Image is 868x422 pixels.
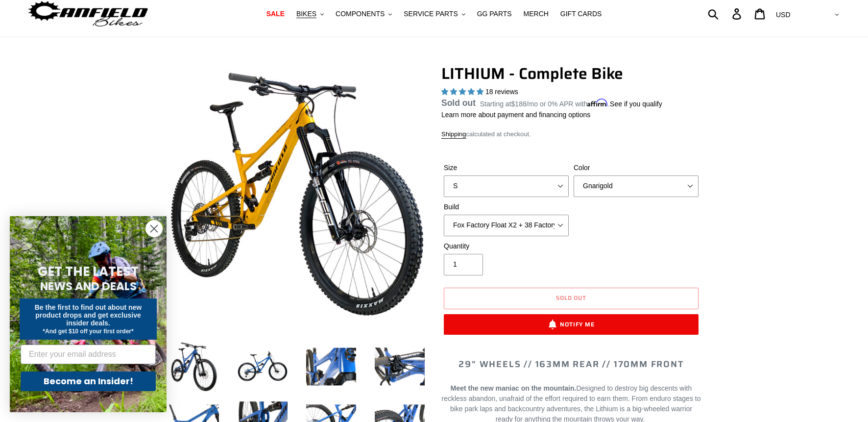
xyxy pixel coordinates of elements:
[574,163,699,173] label: Color
[477,10,512,18] span: GG PARTS
[336,10,385,18] span: COMPONENTS
[296,10,316,18] span: BIKES
[404,10,458,18] span: SERVICE PARTS
[43,328,133,335] span: *And get $10 off your first order*
[485,88,518,96] span: 18 reviews
[610,100,662,108] a: See if you qualify - Learn more about Affirm Financing (opens in modal)
[472,7,517,21] a: GG PARTS
[444,288,699,309] button: Sold out
[38,263,139,280] span: GET THE LATEST
[444,163,569,173] label: Size
[444,202,569,212] label: Build
[441,129,701,139] div: calculated at checkout.
[35,303,142,327] span: Be the first to find out about new product drops and get exclusive insider deals.
[511,100,527,108] span: $188
[304,340,358,394] img: Load image into Gallery viewer, LITHIUM - Complete Bike
[291,7,329,21] button: BIKES
[441,111,590,119] a: Learn more about payment and financing options
[441,98,476,108] span: Sold out
[21,345,156,364] input: Enter your email address
[40,278,137,294] span: NEWS AND DEALS
[441,130,466,139] a: Shipping
[444,314,699,335] button: Notify Me
[331,7,397,21] button: COMPONENTS
[556,293,587,302] span: Sold out
[587,99,608,107] span: Affirm
[373,340,427,394] img: Load image into Gallery viewer, LITHIUM - Complete Bike
[519,7,554,21] a: MERCH
[713,3,738,25] input: Search
[458,357,683,371] span: 29" WHEELS // 163mm REAR // 170mm FRONT
[21,372,156,391] button: Become an Insider!
[399,7,470,21] button: SERVICE PARTS
[555,7,607,21] a: GIFT CARDS
[441,88,485,96] span: 5.00 stars
[262,7,289,21] a: SALE
[236,340,289,394] img: Load image into Gallery viewer, LITHIUM - Complete Bike
[451,384,577,392] b: Meet the new maniac on the mountain.
[560,10,602,18] span: GIFT CARDS
[167,340,221,394] img: Load image into Gallery viewer, LITHIUM - Complete Bike
[480,97,662,109] p: Starting at /mo or 0% APR with .
[444,241,569,251] label: Quantity
[145,220,163,237] button: Close dialog
[266,10,285,18] span: SALE
[524,10,549,18] span: MERCH
[441,64,701,83] h1: LITHIUM - Complete Bike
